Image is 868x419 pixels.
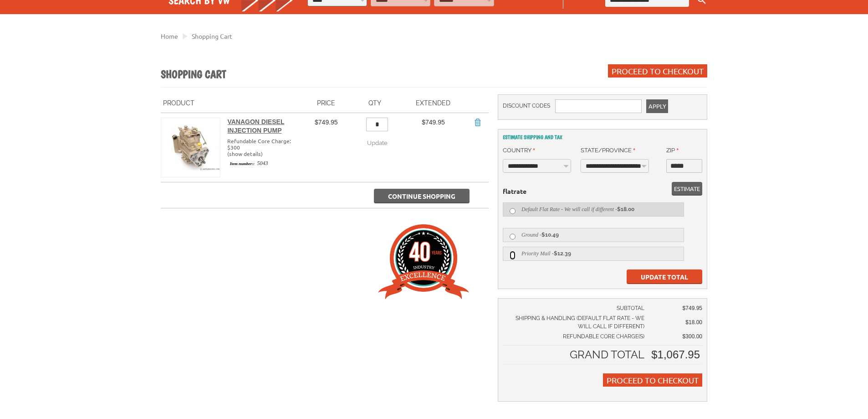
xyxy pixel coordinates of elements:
[503,202,684,217] label: Default Flat Rate - We will call if different -
[503,331,649,346] td: Refundable Core Charge(s)
[503,99,551,113] label: Discount Codes
[672,182,702,196] button: Estimate
[161,67,226,82] h1: Shopping Cart
[374,189,470,203] button: Continue Shopping
[388,192,455,200] span: Continue Shopping
[503,134,702,140] h2: Estimate Shipping and Tax
[685,319,702,326] span: $18.00
[541,232,559,238] span: $10.49
[648,99,666,113] span: Apply
[227,138,301,157] div: Refundable Core Charge: $300 ( )
[607,375,699,385] span: Proceed to Checkout
[422,119,445,126] span: $749.95
[163,99,194,107] span: Product
[473,118,482,127] a: Remove Item
[229,150,261,157] a: show details
[683,333,702,340] span: $300.00
[570,348,644,361] strong: Grand Total
[503,313,649,331] td: Shipping & Handling (Default Flat Rate - We will call if different)
[349,94,401,113] th: Qty
[554,250,571,257] span: $12.39
[666,146,679,155] label: Zip
[378,224,469,300] img: Trust Badge
[161,32,178,40] a: Home
[503,146,535,155] label: Country
[617,206,634,212] span: $18.00
[503,303,649,313] td: Subtotal
[227,118,284,134] a: Vanagon Diesel Injection Pump
[227,159,301,167] div: 5043
[401,94,466,113] th: Extended
[367,140,388,146] span: Update
[627,269,702,284] button: Update Total
[651,348,700,361] span: $1,067.95
[608,64,707,78] button: Proceed to Checkout
[161,118,220,177] img: Vanagon Diesel Injection Pump
[315,119,338,126] span: $749.95
[192,32,232,40] a: Shopping Cart
[674,182,700,196] span: Estimate
[612,66,704,76] span: Proceed to Checkout
[503,228,684,242] label: Ground -
[503,186,702,196] dt: flatrate
[646,99,668,113] button: Apply
[603,373,702,387] button: Proceed to Checkout
[641,273,688,281] span: Update Total
[683,305,702,311] span: $749.95
[317,99,335,107] span: Price
[581,146,635,155] label: State/Province
[227,160,257,167] span: Item number::
[503,247,684,261] label: Priority Mail -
